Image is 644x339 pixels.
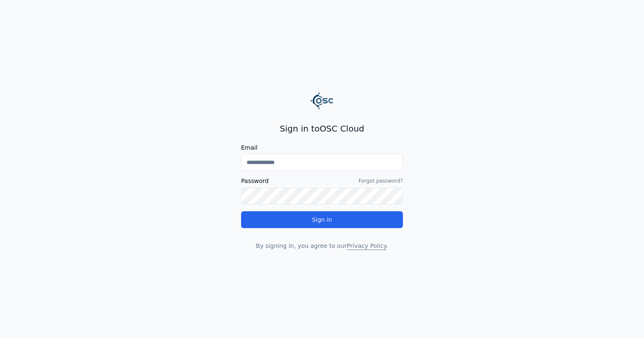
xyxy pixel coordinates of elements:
h2: Sign in to OSC Cloud [241,123,403,135]
label: Password [241,178,268,184]
img: Logo [310,89,334,113]
a: Forgot password? [359,178,403,184]
p: By signing in, you agree to our . [241,242,403,250]
button: Sign in [241,211,403,228]
a: Privacy Policy [347,242,386,249]
label: Email [241,145,403,151]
